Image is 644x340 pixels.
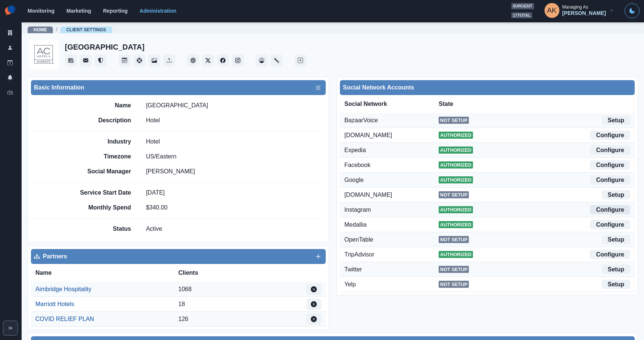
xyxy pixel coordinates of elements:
a: Users [3,42,17,54]
a: Client Settings [66,27,106,32]
a: Setup [602,235,630,244]
a: Twitter [202,54,214,66]
h2: Social Manager [75,168,131,175]
div: 1068 [179,285,307,294]
span: Not Setup [439,266,469,273]
p: Active [146,224,162,233]
h2: Service Start Date [75,189,131,196]
button: Toggle Mode [625,3,640,18]
h2: Description [75,117,131,124]
a: Configure [590,250,630,259]
span: Not Setup [439,117,469,124]
p: [PERSON_NAME] [146,167,195,176]
p: Hotel [146,137,160,146]
a: Administration [140,8,177,14]
a: Configure [590,145,630,155]
p: [DATE] [146,188,165,197]
button: Dashboard [256,54,268,66]
span: Authorized [439,176,473,183]
a: Draft Posts [3,57,17,69]
h2: Timezone [75,153,131,160]
button: Reviews [95,54,107,66]
div: Instagram [344,205,439,214]
button: Administration [271,54,282,66]
button: Expand [3,321,18,336]
button: Content Pool [133,54,145,66]
a: Configure [590,160,630,170]
span: Authorized [439,147,473,154]
div: [DOMAIN_NAME] [344,131,439,140]
div: Yelp [344,280,439,289]
a: Configure [590,205,630,214]
a: Setup [602,265,630,274]
div: OpenTable [344,235,439,244]
a: Clients [3,27,17,39]
button: Stream [65,54,77,66]
div: State [439,100,534,108]
a: Marketing [66,8,91,14]
h2: Monthly Spend [75,204,131,211]
span: Authorized [439,161,473,169]
button: Media Library [148,54,160,66]
button: Uploads [163,54,175,66]
div: Medallia [344,220,439,229]
h2: Status [75,225,131,232]
p: [GEOGRAPHIC_DATA] [146,101,208,110]
p: Hotel [146,116,160,125]
button: Instagram [232,54,244,66]
a: Monitoring [28,8,54,14]
button: Post Schedule [119,54,130,66]
span: Authorized [439,221,473,228]
div: Facebook [344,161,439,170]
div: 126 [179,315,307,324]
a: Messages [80,54,92,66]
div: Social Network Accounts [343,83,632,92]
span: Authorized [439,206,473,213]
span: Not Setup [439,191,469,198]
div: Partners [34,252,323,261]
span: 17 total [511,12,532,19]
p: $ 340.00 [146,203,168,212]
button: Add [314,252,323,261]
a: Aimbridge Hospitality [35,285,91,294]
a: COVID RELIEF PLAN [35,315,94,324]
span: / [56,26,57,34]
div: BazaarVoice [344,116,439,125]
div: [PERSON_NAME] [562,10,606,16]
a: Configure [590,220,630,229]
div: Basic Information [34,83,323,92]
button: Edit [306,299,321,310]
div: Twitter [344,265,439,274]
button: Edit [306,284,321,295]
h2: Name [75,102,131,109]
div: Name [35,268,179,277]
div: Clients [179,268,250,277]
nav: breadcrumb [28,26,112,34]
button: Facebook [217,54,229,66]
a: Reporting [103,8,127,14]
h2: [GEOGRAPHIC_DATA] [65,42,145,51]
div: 18 [179,300,307,309]
p: US/Eastern [146,152,177,161]
button: Create New Post [294,54,306,66]
div: Managing As [562,4,588,10]
span: Not Setup [439,236,469,243]
a: Marriott Hotels [35,300,74,309]
div: Alex Kalogeropoulos [547,1,557,19]
button: Client Website [187,54,199,66]
img: 1099810753417731 [29,40,59,69]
